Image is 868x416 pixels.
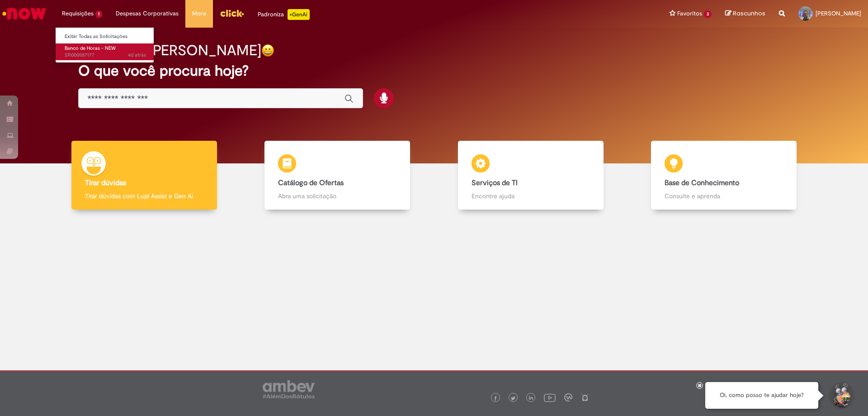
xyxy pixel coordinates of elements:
[56,43,155,60] a: Aberto SR000587177 : Banco de Horas - NEW
[85,191,203,201] p: Tirar dúvidas com Lupi Assist e Gen Ai
[564,393,572,402] img: logo_footer_workplace.png
[55,27,154,63] ul: Requisições
[62,9,94,18] span: Requisições
[434,141,627,210] a: Serviços de TI Encontre ajuda
[65,45,116,52] span: Banco de Horas - NEW
[725,10,765,18] a: Rascunhos
[116,9,179,18] span: Despesas Corporativas
[529,396,533,401] img: logo_footer_linkedin.png
[665,191,783,201] p: Consulte e aprenda
[278,178,344,187] b: Catálogo de Ofertas
[1,5,47,23] img: ServiceNow
[47,141,241,210] a: Tirar dúvidas Tirar dúvidas com Lupi Assist e Gen Ai
[258,9,310,20] div: Padroniza
[56,32,155,42] a: Exibir Todas as Solicitações
[665,178,739,187] b: Base de Conhecimento
[581,393,589,402] img: logo_footer_naosei.png
[65,52,146,59] span: SR000587177
[128,52,146,58] time: 25/09/2025 14:58:36
[816,10,861,17] span: [PERSON_NAME]
[278,191,396,201] p: Abra uma solicitação
[263,380,315,398] img: logo_footer_ambev_rotulo_gray.png
[472,178,518,187] b: Serviços de TI
[220,6,244,20] img: click_logo_yellow_360x200.png
[78,43,261,58] h2: Boa tarde, [PERSON_NAME]
[493,396,498,401] img: logo_footer_facebook.png
[472,191,590,201] p: Encontre ajuda
[241,141,434,210] a: Catálogo de Ofertas Abra uma solicitação
[78,63,790,79] h2: O que você procura hoje?
[95,10,102,18] span: 1
[704,10,712,18] span: 3
[733,9,765,18] span: Rascunhos
[288,9,310,20] p: +GenAi
[261,44,274,57] img: happy-face.png
[128,52,146,58] span: 4d atrás
[192,9,206,18] span: More
[627,141,821,210] a: Base de Conhecimento Consulte e aprenda
[705,382,818,409] div: Oi, como posso te ajudar hoje?
[85,178,126,187] b: Tirar dúvidas
[511,396,515,401] img: logo_footer_twitter.png
[544,392,556,403] img: logo_footer_youtube.png
[677,9,702,18] span: Favoritos
[827,382,854,409] button: Iniciar Conversa de Suporte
